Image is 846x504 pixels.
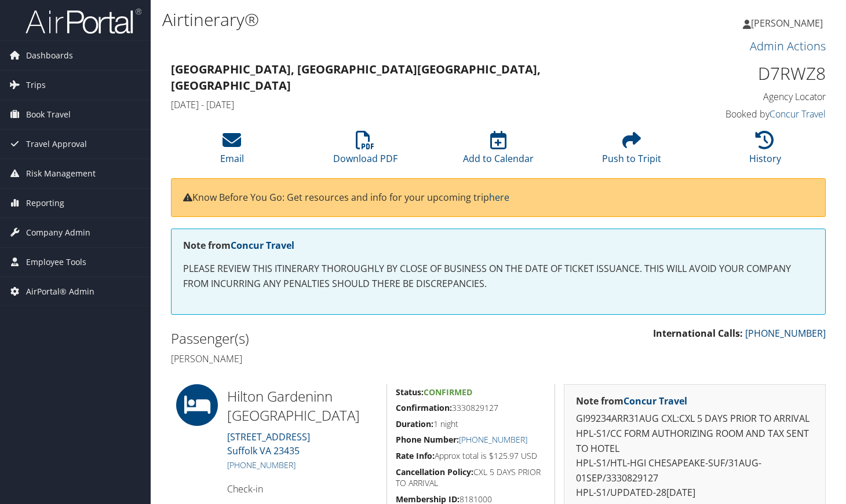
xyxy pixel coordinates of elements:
[396,450,435,461] strong: Rate Info:
[26,159,96,188] span: Risk Management
[171,98,658,111] h4: [DATE] - [DATE]
[26,71,46,100] span: Trips
[743,6,834,41] a: [PERSON_NAME]
[227,431,310,457] a: [STREET_ADDRESS]Suffolk VA 23435
[749,137,781,165] a: History
[653,327,743,340] strong: International Calls:
[26,277,94,306] span: AirPortal® Admin
[231,239,294,252] a: Concur Travel
[396,466,473,477] strong: Cancellation Policy:
[396,387,424,398] strong: Status:
[396,402,452,413] strong: Confirmation:
[220,137,244,165] a: Email
[26,41,73,70] span: Dashboards
[333,137,398,165] a: Download PDF
[183,190,814,205] p: Know Before You Go: Get resources and info for your upcoming trip
[396,466,546,489] h5: CXL 5 DAYS PRIOR TO ARRIVAL
[675,61,826,86] h1: D7RWZ8
[171,352,490,365] h4: [PERSON_NAME]
[183,239,294,252] strong: Note from
[396,450,546,462] h5: Approx total is $125.97 USD
[227,459,296,470] a: [PHONE_NUMBER]
[675,108,826,120] h4: Booked by
[751,17,823,30] span: [PERSON_NAME]
[396,418,546,430] h5: 1 night
[26,218,90,247] span: Company Admin
[750,38,826,54] a: Admin Actions
[770,108,826,120] a: Concur Travel
[396,402,546,414] h5: 3330829127
[171,61,541,93] strong: [GEOGRAPHIC_DATA], [GEOGRAPHIC_DATA] [GEOGRAPHIC_DATA], [GEOGRAPHIC_DATA]
[227,387,378,425] h2: Hilton Gardeninn [GEOGRAPHIC_DATA]
[489,191,509,204] a: here
[396,418,433,429] strong: Duration:
[26,100,71,129] span: Book Travel
[162,8,610,32] h1: Airtinerary®
[623,395,687,407] a: Concur Travel
[745,327,826,340] a: [PHONE_NUMBER]
[227,483,378,495] h4: Check-in
[171,329,490,348] h2: Passenger(s)
[26,248,86,277] span: Employee Tools
[396,434,459,445] strong: Phone Number:
[183,262,814,291] p: PLEASE REVIEW THIS ITINERARY THOROUGHLY BY CLOSE OF BUSINESS ON THE DATE OF TICKET ISSUANCE. THIS...
[675,90,826,103] h4: Agency Locator
[26,130,87,159] span: Travel Approval
[602,137,661,165] a: Push to Tripit
[576,411,814,501] p: GI99234ARR31AUG CXL:CXL 5 DAYS PRIOR TO ARRIVAL HPL-S1/CC FORM AUTHORIZING ROOM AND TAX SENT TO H...
[576,395,687,407] strong: Note from
[459,434,527,445] a: [PHONE_NUMBER]
[26,189,64,218] span: Reporting
[25,8,141,35] img: airportal-logo.png
[424,387,472,398] span: Confirmed
[463,137,534,165] a: Add to Calendar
